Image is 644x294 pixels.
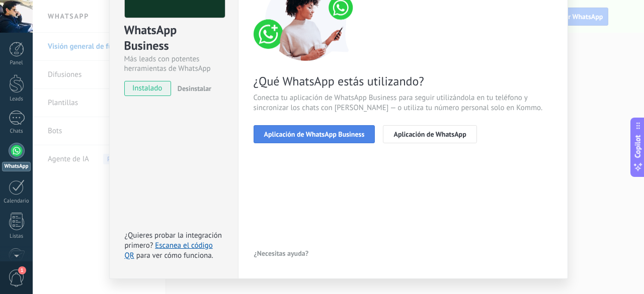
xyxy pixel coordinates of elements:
a: Escanea el código QR [125,241,213,260]
button: Aplicación de WhatsApp [383,125,476,143]
button: ¿Necesitas ayuda? [254,246,309,261]
div: WhatsApp Business [124,22,223,54]
span: Copilot [633,135,643,158]
div: Leads [2,96,31,103]
span: para ver cómo funciona. [136,251,213,260]
button: Aplicación de WhatsApp Business [254,125,375,143]
span: instalado [125,81,171,96]
span: 1 [18,266,26,274]
div: WhatsApp [2,162,31,171]
span: ¿Necesitas ayuda? [254,250,309,257]
span: Aplicación de WhatsApp [393,131,466,138]
button: Desinstalar [174,81,211,96]
span: Aplicación de WhatsApp Business [264,131,365,138]
span: Conecta tu aplicación de WhatsApp Business para seguir utilizándola en tu teléfono y sincronizar ... [254,93,552,113]
span: ¿Qué WhatsApp estás utilizando? [254,73,552,89]
div: Listas [2,233,31,240]
div: Panel [2,60,31,66]
span: ¿Quieres probar la integración primero? [125,231,222,250]
div: Más leads con potentes herramientas de WhatsApp [124,54,223,73]
span: Desinstalar [178,84,211,93]
div: Calendario [2,198,31,205]
div: Chats [2,128,31,135]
